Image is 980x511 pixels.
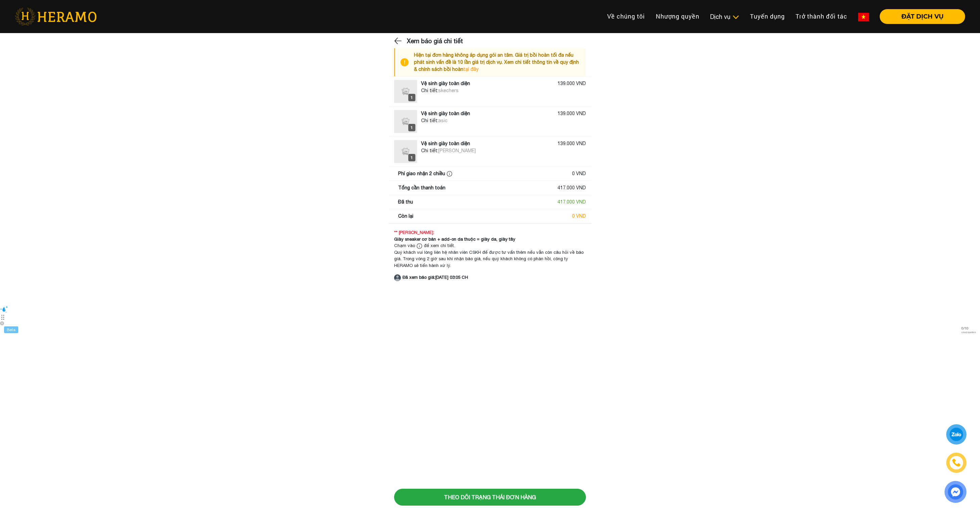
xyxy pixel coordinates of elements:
h3: Xem báo giá chi tiết [407,33,463,50]
a: tại đây [463,66,479,72]
div: 1 [408,94,415,101]
div: 0 VND [572,213,586,220]
div: Chạm vào để xem chi tiết. [394,242,586,249]
a: Nhượng quyền [650,9,705,24]
img: subToggleIcon [732,14,739,21]
a: Tuyển dụng [745,9,790,24]
div: 417.000 VND [558,198,586,206]
a: ĐẶT DỊCH VỤ [874,14,965,20]
img: info [447,171,452,177]
strong: Giày sneaker cơ bản + add-on da thuộc = giày da, giày tây [394,237,515,242]
span: used queries [961,330,976,334]
a: Về chúng tôi [602,9,650,24]
span: [PERSON_NAME] [438,148,476,153]
img: info [401,52,414,73]
div: Phí giao nhận 2 chiều [398,170,454,177]
div: Còn lại [398,213,413,220]
div: 139.000 VND [558,80,586,87]
div: Vệ sinh giày toàn diện [421,110,470,117]
div: 0 VND [572,170,586,177]
div: Tổng cần thanh toán [398,184,445,191]
img: account [394,274,401,281]
div: Dịch vụ [710,12,739,21]
div: 1 [408,154,415,161]
div: Beta [4,326,18,333]
a: phone-icon [947,454,965,472]
img: heramo-logo.png [15,8,97,25]
div: Quý khách vui lòng liên hệ nhân viên CSKH để được tư vấn thêm nếu vẫn còn câu hỏi về báo giá. Tro... [394,249,586,269]
span: asic [438,118,447,123]
div: Vệ sinh giày toàn diện [421,80,470,87]
span: Chi tiết: [421,148,438,153]
a: Trở thành đối tác [790,9,853,24]
div: 139.000 VND [558,140,586,147]
button: ĐẶT DỊCH VỤ [880,9,965,24]
div: Vệ sinh giày toàn diện [421,140,470,147]
strong: ** [PERSON_NAME]: [394,230,434,235]
span: Chi tiết: [421,118,438,123]
div: 417.000 VND [558,184,586,191]
span: skechers [438,88,459,93]
div: 1 [408,124,415,131]
img: info [417,243,422,249]
div: 139.000 VND [558,110,586,117]
img: back [394,36,403,46]
strong: Đã xem báo giá: [DATE] 03:05 CH [403,275,468,280]
span: Hiện tại đơn hàng không áp dụng gói an tâm. Giá trị bồi hoàn tối đa nếu phát sinh vấn đề là 10 lầ... [414,52,579,72]
div: Đã thu [398,198,413,206]
img: vn-flag.png [858,13,869,21]
span: Chi tiết: [421,88,438,93]
button: Theo dõi trạng thái đơn hàng [394,489,586,506]
img: phone-icon [952,458,961,467]
span: 0 / 10 [961,326,976,330]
